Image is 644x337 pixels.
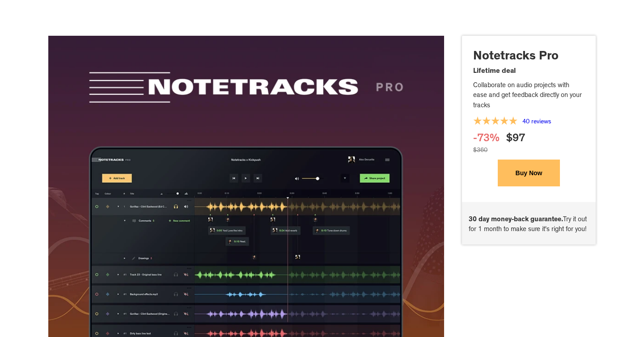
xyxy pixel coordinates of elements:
strong: 30 day money-back guarantee. [469,217,563,223]
p: Try it out for 1 month to make sure it's right for you! [469,215,589,236]
p: Notetracks Pro [473,49,585,66]
p: Lifetime deal [473,66,585,77]
a: 40 reviews [522,119,551,125]
p: Collaborate on audio projects with ease and get feedback directly on your tracks [473,81,585,112]
div: $360 [473,146,487,160]
div: $97 [506,133,525,146]
button: Buy Now [498,160,560,186]
div: -73% [473,133,500,146]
